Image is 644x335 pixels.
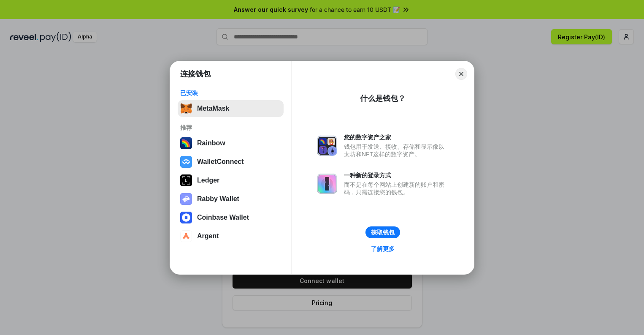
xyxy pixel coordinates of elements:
div: Rainbow [197,139,225,147]
div: Ledger [197,177,219,184]
div: 了解更多 [371,245,395,253]
img: svg+xml,%3Csvg%20fill%3D%22none%22%20height%3D%2233%22%20viewBox%3D%220%200%2035%2033%22%20width%... [180,103,192,114]
img: svg+xml,%3Csvg%20xmlns%3D%22http%3A%2F%2Fwww.w3.org%2F2000%2Fsvg%22%20fill%3D%22none%22%20viewBox... [317,174,337,194]
div: 推荐 [180,124,281,131]
div: MetaMask [197,105,229,112]
button: WalletConnect [178,153,284,170]
h1: 连接钱包 [180,69,211,79]
button: Argent [178,228,284,245]
div: 钱包用于发送、接收、存储和显示像以太坊和NFT这样的数字资产。 [344,143,449,158]
button: Rainbow [178,135,284,152]
img: svg+xml,%3Csvg%20width%3D%2228%22%20height%3D%2228%22%20viewBox%3D%220%200%2028%2028%22%20fill%3D... [180,156,192,168]
div: 获取钱包 [371,229,395,236]
img: svg+xml,%3Csvg%20xmlns%3D%22http%3A%2F%2Fwww.w3.org%2F2000%2Fsvg%22%20fill%3D%22none%22%20viewBox... [180,193,192,205]
div: 已安装 [180,89,281,97]
a: 了解更多 [366,243,400,254]
img: svg+xml,%3Csvg%20width%3D%22120%22%20height%3D%22120%22%20viewBox%3D%220%200%20120%20120%22%20fil... [180,137,192,149]
div: 一种新的登录方式 [344,172,449,179]
div: Rabby Wallet [197,195,239,203]
button: 获取钱包 [365,226,400,238]
button: Rabby Wallet [178,191,284,207]
div: Coinbase Wallet [197,214,249,221]
button: MetaMask [178,100,284,117]
img: svg+xml,%3Csvg%20width%3D%2228%22%20height%3D%2228%22%20viewBox%3D%220%200%2028%2028%22%20fill%3D... [180,212,192,223]
img: svg+xml,%3Csvg%20xmlns%3D%22http%3A%2F%2Fwww.w3.org%2F2000%2Fsvg%22%20width%3D%2228%22%20height%3... [180,174,192,186]
div: 而不是在每个网站上创建新的账户和密码，只需连接您的钱包。 [344,181,449,196]
img: svg+xml,%3Csvg%20width%3D%2228%22%20height%3D%2228%22%20viewBox%3D%220%200%2028%2028%22%20fill%3D... [180,230,192,242]
button: Ledger [178,172,284,189]
button: Close [455,68,467,80]
div: 什么是钱包？ [360,93,406,103]
button: Coinbase Wallet [178,209,284,226]
img: svg+xml,%3Csvg%20xmlns%3D%22http%3A%2F%2Fwww.w3.org%2F2000%2Fsvg%22%20fill%3D%22none%22%20viewBox... [317,136,337,156]
div: Argent [197,232,219,240]
div: WalletConnect [197,158,244,166]
div: 您的数字资产之家 [344,133,449,141]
